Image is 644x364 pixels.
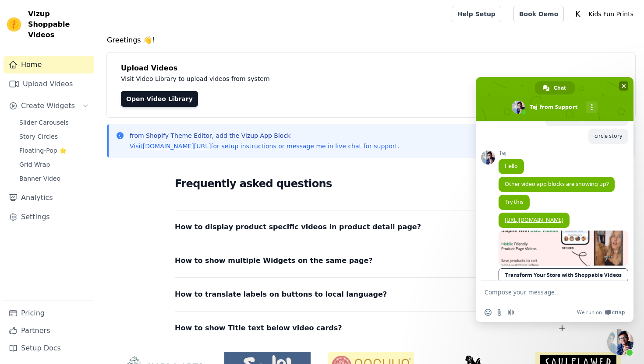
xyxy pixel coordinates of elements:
[175,322,342,334] span: How to show Title text below video cards?
[175,288,567,301] button: How to translate labels on buttons to local language?
[14,158,94,171] a: Grid Wrap
[14,116,94,129] a: Slider Carousels
[19,146,67,155] span: Floating-Pop ⭐
[121,91,198,107] a: Open Video Library
[485,281,607,303] textarea: Compose your message...
[4,75,94,93] a: Upload Videos
[107,35,635,45] h4: Greetings 👋!
[4,322,94,339] a: Partners
[19,160,50,169] span: Grid Wrap
[130,142,399,150] p: Visit for setup instructions or message me in live chat for support.
[19,132,58,141] span: Story Circles
[175,221,567,233] button: How to display product specific videos in product detail page?
[505,180,609,188] span: Other video app blocks are showing up?
[175,175,567,192] h2: Frequently asked questions
[4,304,94,322] a: Pricing
[4,339,94,357] a: Setup Docs
[4,56,94,73] a: Home
[585,6,637,22] p: Kids Fun Prints
[452,6,501,22] a: Help Setup
[28,9,91,40] span: Vizup Shoppable Videos
[19,174,60,183] span: Banner Video
[577,309,602,316] span: We run on
[4,97,94,115] button: Create Widgets
[554,81,566,94] span: Chat
[14,144,94,157] a: Floating-Pop ⭐
[130,131,399,140] p: from Shopify Theme Editor, add the Vizup App Block
[175,255,567,267] button: How to show multiple Widgets on the same page?
[19,118,69,127] span: Slider Carousels
[594,132,622,140] span: circle story
[535,81,575,94] a: Chat
[143,143,211,150] a: [DOMAIN_NAME][URL]
[175,322,567,334] button: How to show Title text below video cards?
[505,216,563,224] a: [URL][DOMAIN_NAME]
[619,81,628,91] span: Close chat
[513,6,564,22] a: Book Demo
[121,73,513,84] p: Visit Video Library to upload videos from system
[496,309,503,316] span: Send a file
[4,189,94,206] a: Analytics
[576,10,581,18] text: K
[175,255,373,267] span: How to show multiple Widgets on the same page?
[7,17,21,31] img: Vizup
[14,130,94,143] a: Story Circles
[21,101,75,111] span: Create Widgets
[577,309,625,316] a: We run onCrisp
[485,309,492,316] span: Insert an emoji
[4,208,94,226] a: Settings
[612,309,625,316] span: Crisp
[499,150,524,156] span: Tej
[505,198,524,206] span: Try this
[505,162,518,170] span: Hello
[507,309,514,316] span: Audio message
[175,288,387,301] span: How to translate labels on buttons to local language?
[499,268,628,282] a: Transform Your Store with Shoppable Videos
[571,6,637,22] button: K Kids Fun Prints
[14,172,94,185] a: Banner Video
[175,221,421,233] span: How to display product specific videos in product detail page?
[607,329,633,355] a: Close chat
[121,63,621,73] h4: Upload Videos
